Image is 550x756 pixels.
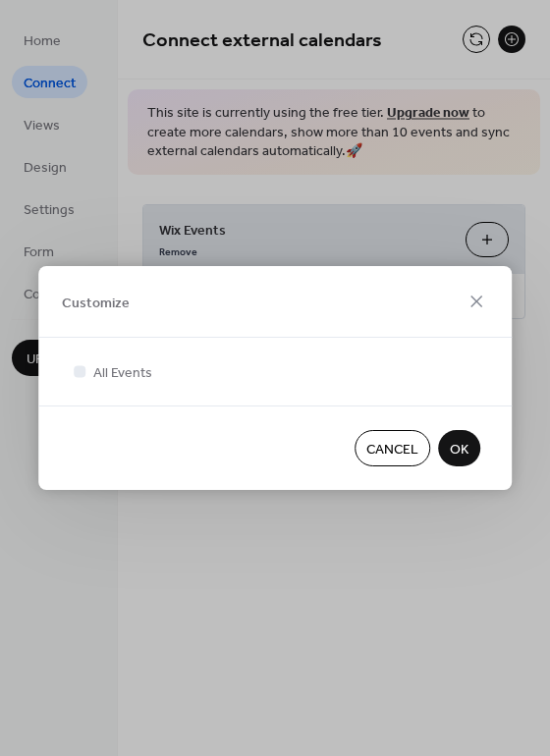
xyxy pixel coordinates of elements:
[438,430,480,466] button: OK
[62,293,130,313] span: Customize
[355,430,430,466] button: Cancel
[366,440,418,460] span: Cancel
[450,440,468,460] span: OK
[93,363,152,384] span: All Events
